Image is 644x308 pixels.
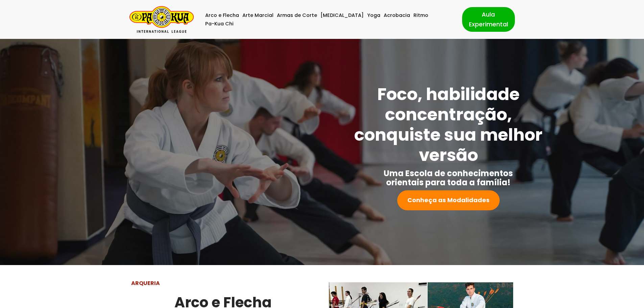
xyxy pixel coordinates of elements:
strong: Foco, habilidade concentração, conquiste sua melhor versão [354,82,543,167]
a: Arco e Flecha [205,11,239,20]
a: Arte Marcial [242,11,273,20]
a: Pa-Kua Brasil Uma Escola de conhecimentos orientais para toda a família. Foco, habilidade concent... [129,6,194,33]
strong: Uma Escola de conhecimentos orientais para toda a família! [384,168,513,188]
a: [MEDICAL_DATA] [320,11,364,20]
strong: ARQUERIA [131,279,160,287]
a: Armas de Corte [277,11,317,20]
strong: Conheça as Modalidades [407,196,490,204]
div: Menu primário [204,11,452,28]
a: Pa-Kua Chi [205,20,234,28]
a: Conheça as Modalidades [397,190,500,210]
a: Yoga [367,11,380,20]
a: Aula Experimental [462,7,515,31]
a: Ritmo [413,11,428,20]
a: Acrobacia [384,11,410,20]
